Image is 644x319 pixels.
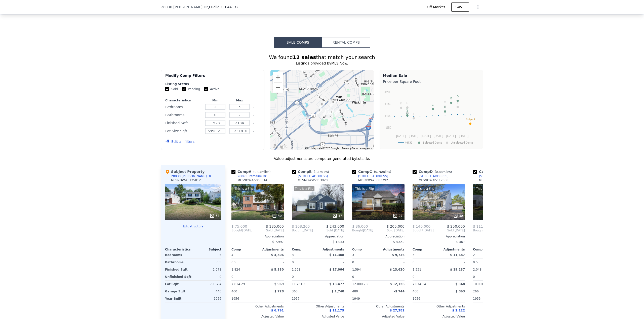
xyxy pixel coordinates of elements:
[390,268,405,271] span: $ 13,620
[292,224,310,228] span: $ 108,200
[194,295,221,302] div: 1956
[231,224,247,228] span: $ 75,000
[473,275,475,279] span: 0
[457,95,459,98] text: D
[358,174,388,178] div: [STREET_ADDRESS]
[165,82,260,86] div: Listing Status
[323,108,329,117] div: 28920 Ridge Rd
[456,240,465,244] span: $ 467
[444,101,446,104] text: G
[231,259,257,266] div: 0.5
[305,85,311,94] div: 28950 Homewood Dr
[479,178,509,182] div: MLSNOW # 5063848
[413,228,434,232] div: [DATE]
[433,170,454,174] span: ( miles)
[450,253,465,257] span: $ 11,687
[165,73,260,82] div: Modify Comp Filters
[165,87,169,91] input: Sold
[413,295,438,302] div: 1956
[352,295,377,302] div: 1949
[328,114,333,123] div: 2312 E 290th St
[407,110,409,113] text: A
[413,275,415,279] span: 0
[171,174,211,178] div: 28030 [PERSON_NAME] Dr
[383,78,480,85] div: Price per Square Foot
[473,253,475,257] span: 2
[165,103,202,110] div: Bedrooms
[329,309,344,312] span: $ 11,179
[473,295,498,302] div: 1955
[165,87,178,91] label: Sold
[383,73,480,78] div: Median Sale
[379,259,405,266] div: -
[473,228,494,232] div: [DATE]
[318,247,344,251] div: Adjustments
[444,106,446,109] text: F
[231,268,240,271] span: 1,824
[220,5,238,9] span: , OH 44132
[292,247,318,251] div: Comp
[292,282,305,286] span: 11,761.2
[473,228,484,232] span: Bought
[413,282,426,286] span: 7,074.14
[165,281,192,288] div: Lot Sqft
[273,72,283,82] button: Zoom in
[253,130,255,132] button: Clear
[379,273,405,280] div: -
[407,108,408,111] text: E
[439,247,465,251] div: Adjustments
[259,273,284,280] div: -
[447,224,465,228] span: $ 250,000
[165,139,194,144] button: Edit all filters
[231,174,266,178] a: 28061 Tremaine Dr
[231,247,258,251] div: Comp
[413,224,430,228] span: $ 140,000
[385,114,391,118] text: $100
[329,268,344,271] span: $ 17,064
[165,224,221,228] button: Edit structure
[231,295,257,302] div: 1956
[451,141,473,144] text: Unselected Comp
[473,247,499,251] div: Comp
[440,259,465,266] div: -
[407,107,408,110] text: J
[405,141,412,144] text: 44132
[334,108,340,117] div: 2267 Green Ridge Dr
[182,87,200,91] label: Pending
[194,266,221,273] div: 2,078
[204,87,219,91] label: Active
[312,170,331,174] span: ( miles)
[455,282,465,286] span: $ 348
[165,288,192,295] div: Garage Sqft
[294,186,314,191] div: This is a Flip
[379,295,405,302] div: -
[453,213,463,218] div: 30
[272,240,284,244] span: $ 7,997
[452,309,465,312] span: $ 2,122
[313,228,344,232] span: Sold [DATE]
[326,224,344,228] span: $ 243,000
[292,228,313,232] div: [DATE]
[406,102,408,105] text: H
[292,259,317,266] div: 0
[237,178,267,182] div: MLSNOW # 5065314
[253,114,255,116] button: Clear
[352,290,358,293] span: 480
[354,186,375,191] div: This is a Flip
[292,295,317,302] div: 1957
[271,268,284,271] span: $ 5,330
[415,186,435,191] div: This is a Flip
[333,240,344,244] span: $ 1,053
[352,268,361,271] span: 1,594
[413,228,423,232] span: Bought
[446,134,456,138] text: [DATE]
[274,290,284,293] span: $ 728
[440,295,465,302] div: -
[231,304,284,308] div: Other Adjustments
[358,178,388,182] div: MLSNOW # 5083792
[423,141,442,144] text: Selected Comp
[427,5,447,10] span: Off Market
[475,186,496,191] div: This is a Flip
[413,314,465,318] div: Adjusted Value
[352,228,363,232] span: Bought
